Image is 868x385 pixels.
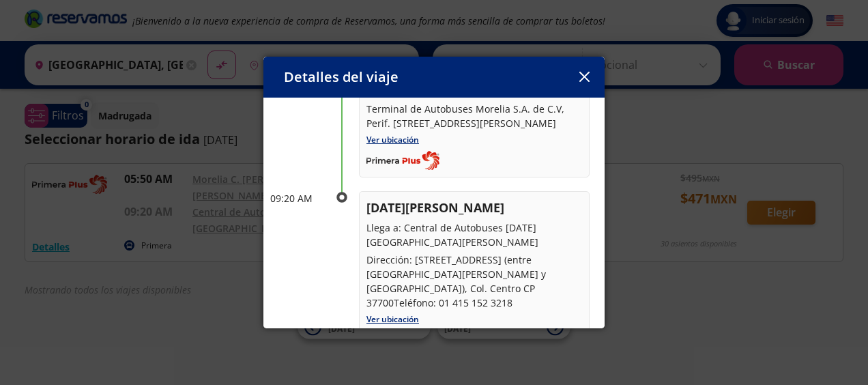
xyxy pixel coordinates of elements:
p: [DATE][PERSON_NAME] [366,199,582,217]
p: Dirección: [STREET_ADDRESS] (entre [GEOGRAPHIC_DATA][PERSON_NAME] y [GEOGRAPHIC_DATA]), Col. Cent... [366,253,582,310]
img: Completo_color__1_.png [366,151,439,170]
p: Llega a: Central de Autobuses [DATE][GEOGRAPHIC_DATA][PERSON_NAME] [366,220,582,249]
p: 09:20 AM [270,191,325,205]
a: Ver ubicación [366,313,419,325]
p: Detalles del viaje [284,67,399,87]
p: Terminal de Autobuses Morelia S.A. de C.V, Perif. [STREET_ADDRESS][PERSON_NAME] [366,102,582,130]
a: Ver ubicación [366,134,419,145]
